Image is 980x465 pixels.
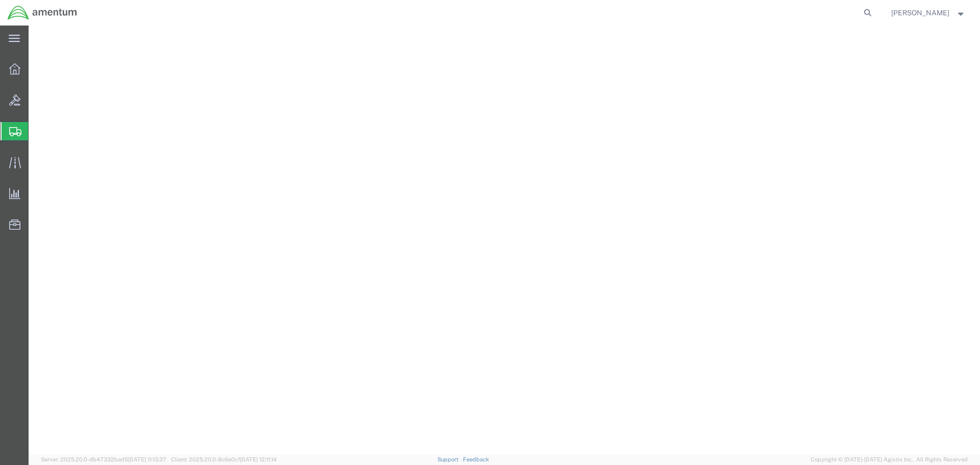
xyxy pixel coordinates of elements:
button: [PERSON_NAME] [891,7,966,19]
span: David Southard [891,7,949,18]
span: Client: 2025.20.0-8c6e0cf [171,456,277,462]
a: Support [437,456,463,462]
span: [DATE] 12:11:14 [240,456,277,462]
span: [DATE] 11:13:37 [128,456,166,462]
span: Server: 2025.20.0-db47332bad5 [41,456,166,462]
img: logo [7,5,78,20]
span: Copyright © [DATE]-[DATE] Agistix Inc., All Rights Reserved [811,455,968,464]
iframe: FS Legacy Container [29,26,980,454]
a: Feedback [463,456,489,462]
